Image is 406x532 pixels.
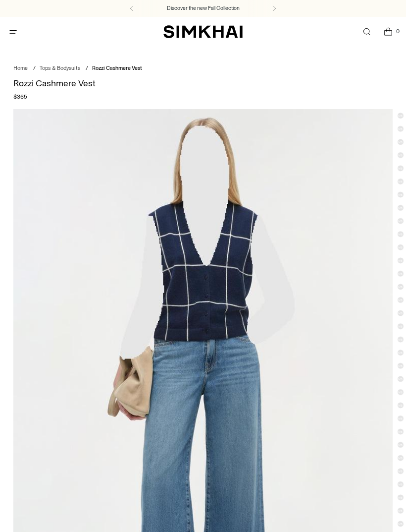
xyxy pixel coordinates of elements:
a: Open search modal [356,22,377,42]
span: Rozzi Cashmere Vest [92,65,142,71]
div: / [86,64,88,73]
div: / [33,64,36,73]
h1: Rozzi Cashmere Vest [13,79,393,88]
nav: breadcrumbs [13,64,393,73]
a: Discover the new Fall Collection [167,4,240,12]
span: 0 [393,27,402,36]
a: Open cart modal [378,22,398,42]
span: $365 [13,92,27,101]
a: Tops & Bodysuits [40,65,80,71]
a: SIMKHAI [163,25,243,39]
a: Home [13,65,28,71]
button: Open menu modal [3,22,23,42]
